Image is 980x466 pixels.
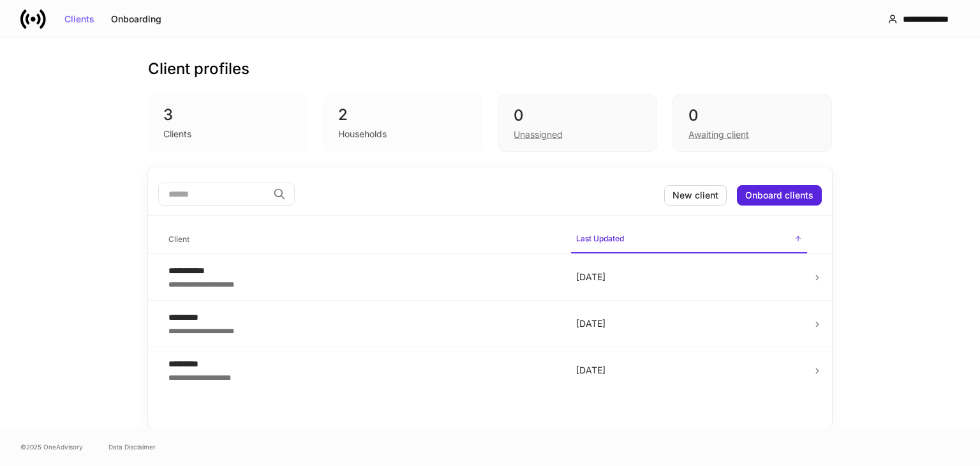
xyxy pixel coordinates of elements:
[148,59,249,79] h3: Client profiles
[688,105,816,126] div: 0
[56,9,103,29] button: Clients
[514,128,563,141] div: Unassigned
[64,15,94,24] div: Clients
[498,94,657,152] div: 0Unassigned
[576,364,802,377] p: [DATE]
[338,105,467,125] div: 2
[688,128,749,141] div: Awaiting client
[163,105,292,125] div: 3
[576,317,802,330] p: [DATE]
[664,185,727,206] button: New client
[745,191,813,200] div: Onboard clients
[103,9,170,29] button: Onboarding
[163,128,191,140] div: Clients
[338,128,387,140] div: Households
[576,232,624,244] h6: Last Updated
[111,15,161,24] div: Onboarding
[576,271,802,283] p: [DATE]
[514,105,641,126] div: 0
[20,442,83,452] span: © 2025 OneAdvisory
[163,227,561,253] span: Client
[571,226,807,253] span: Last Updated
[108,442,156,452] a: Data Disclaimer
[672,191,718,200] div: New client
[737,185,822,206] button: Onboard clients
[672,94,832,152] div: 0Awaiting client
[168,233,189,245] h6: Client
